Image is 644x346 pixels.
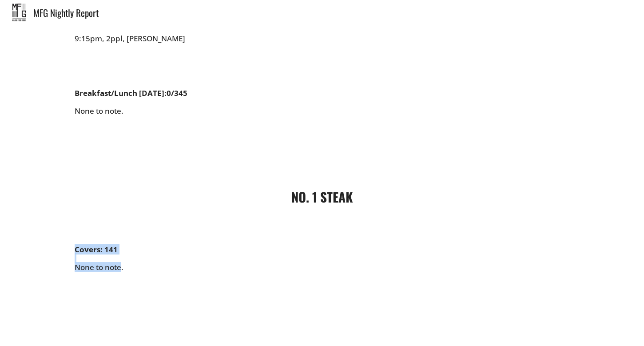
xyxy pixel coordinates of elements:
div: None to note. [75,245,569,318]
strong: Breakfast/Lunch [DATE]: [75,88,167,98]
strong: Covers: 141 [75,244,118,255]
div: MFG Nightly Report [33,8,644,17]
img: mfg_nightly.jpeg [12,4,26,21]
div: None to note. [75,89,569,134]
div: 9:15pm, 2ppl, [PERSON_NAME] [75,16,569,88]
strong: NO. 1 STEAK [291,187,353,206]
strong: 0/345 [167,88,187,98]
